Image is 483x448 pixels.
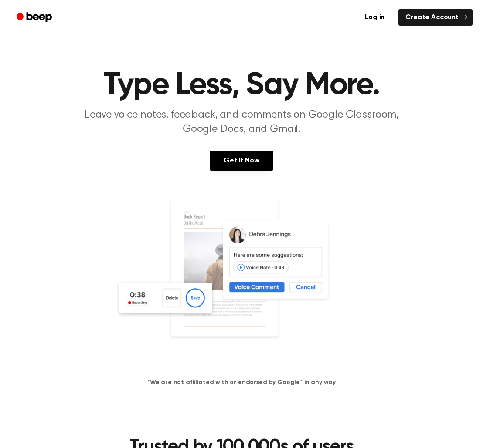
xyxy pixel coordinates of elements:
img: Voice Comments on Docs and Recording Widget [115,197,368,364]
h1: Type Less, Say More. [18,70,465,101]
a: Beep [10,9,60,26]
a: Create Account [398,9,473,26]
p: Leave voice notes, feedback, and comments on Google Classroom, Google Docs, and Gmail. [74,108,409,137]
a: Log in [356,7,393,27]
a: Get It Now [210,151,273,171]
h4: *We are not affiliated with or endorsed by Google™ in any way [10,378,473,387]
